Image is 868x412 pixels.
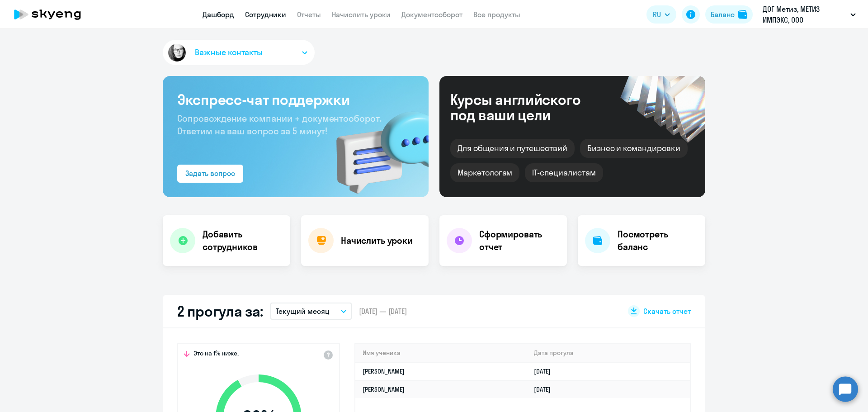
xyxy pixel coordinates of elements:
th: Дата прогула [527,344,690,362]
th: Имя ученика [355,344,527,362]
h3: Экспресс-чат поддержки [177,90,414,109]
a: Начислить уроки [332,10,391,19]
div: Бизнес и командировки [580,139,688,158]
img: avatar [166,42,188,63]
button: RU [646,5,676,24]
div: Баланс [711,9,735,20]
button: ДОГ Метиз, МЕТИЗ ИМПЭКС, ООО [758,4,860,25]
span: [DATE] — [DATE] [359,306,407,316]
span: Это на 1% ниже, [193,349,239,360]
button: Балансbalance [705,5,753,24]
div: Для общения и путешествий [450,139,575,158]
a: Сотрудники [245,10,286,19]
a: [PERSON_NAME] [363,367,405,375]
span: Скачать отчет [643,306,691,316]
a: Документооборот [401,10,462,19]
h4: Добавить сотрудников [203,228,283,253]
h4: Посмотреть баланс [618,228,698,253]
button: Текущий месяц [270,303,352,320]
span: Сопровождение компании + документооборот. Ответим на ваш вопрос за 5 минут! [177,113,382,137]
div: Курсы английского под ваши цели [450,92,605,123]
button: Важные контакты [163,40,315,65]
img: balance [738,10,747,19]
a: [DATE] [534,385,558,393]
a: [DATE] [534,367,558,375]
h4: Начислить уроки [341,234,413,247]
a: Дашборд [203,10,234,19]
a: [PERSON_NAME] [363,385,405,393]
img: bg-img [323,95,429,197]
h4: Сформировать отчет [479,228,560,253]
span: Важные контакты [195,47,263,58]
button: Задать вопрос [177,165,243,183]
a: Отчеты [297,10,321,19]
p: ДОГ Метиз, МЕТИЗ ИМПЭКС, ООО [763,4,847,25]
div: Задать вопрос [185,168,235,179]
h2: 2 прогула за: [177,302,263,320]
span: RU [653,9,661,20]
p: Текущий месяц [276,306,330,317]
div: Маркетологам [450,163,519,182]
div: IT-специалистам [525,163,603,182]
a: Все продукты [473,10,520,19]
